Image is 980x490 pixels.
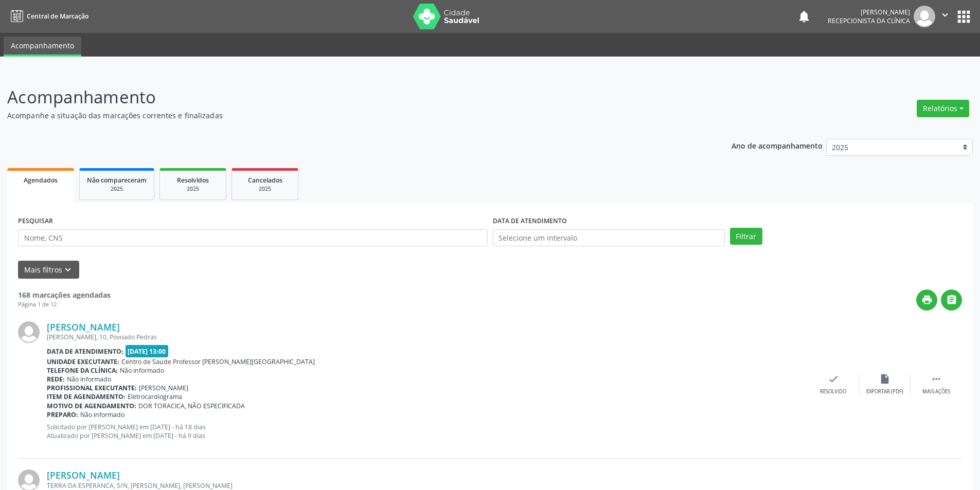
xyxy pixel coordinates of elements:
div: TERRA DA ESPERANCA, S/N, [PERSON_NAME], [PERSON_NAME] [47,481,808,490]
div: 2025 [87,185,147,193]
p: Acompanhe a situação das marcações correntes e finalizadas [7,110,683,121]
span: Cancelados [248,176,282,185]
img: img [914,6,935,27]
b: Preparo: [47,410,78,419]
span: Eletrocardiograma [128,392,182,401]
div: 2025 [167,185,219,193]
span: Centro de Saude Professor [PERSON_NAME][GEOGRAPHIC_DATA] [121,357,315,366]
span: Agendados [24,176,58,185]
strong: 168 marcações agendadas [18,290,111,300]
span: Não compareceram [87,176,147,185]
span: Não informado [67,375,111,384]
a: [PERSON_NAME] [47,469,120,481]
a: Acompanhamento [4,37,81,57]
span: Resolvidos [177,176,209,185]
button: print [916,289,937,311]
i: insert_drive_file [879,373,890,385]
span: Recepcionista da clínica [828,16,910,25]
i:  [946,294,957,305]
span: Não informado [80,410,124,419]
b: Profissional executante: [47,384,137,392]
a: [PERSON_NAME] [47,321,120,333]
i: check [828,373,839,385]
b: Motivo de agendamento: [47,402,136,410]
div: Página 1 de 12 [18,300,111,309]
b: Rede: [47,375,65,384]
img: img [18,321,40,343]
i:  [931,373,942,385]
i: print [921,294,933,305]
i:  [939,9,951,21]
span: Não informado [120,366,164,375]
b: Unidade executante: [47,357,119,366]
button:  [935,6,955,27]
b: Item de agendamento: [47,392,126,401]
button: Mais filtroskeyboard_arrow_down [18,261,79,279]
div: Exportar (PDF) [866,388,903,395]
div: 2025 [239,185,291,193]
label: DATA DE ATENDIMENTO [493,213,567,229]
span: [PERSON_NAME] [139,384,188,392]
p: Ano de acompanhamento [732,139,823,152]
div: Resolvido [820,388,846,395]
p: Solicitado por [PERSON_NAME] em [DATE] - há 18 dias Atualizado por [PERSON_NAME] em [DATE] - há 9... [47,423,808,440]
input: Selecione um intervalo [493,229,725,247]
b: Telefone da clínica: [47,366,118,375]
label: PESQUISAR [18,213,53,229]
button:  [941,289,962,311]
input: Nome, CNS [18,229,488,247]
p: Acompanhamento [7,84,683,110]
div: [PERSON_NAME], 10, Povoado Pedras [47,333,808,341]
span: Central de Marcação [27,12,88,21]
a: Central de Marcação [7,8,88,25]
i: keyboard_arrow_down [62,264,74,276]
button: apps [955,8,973,26]
b: Data de atendimento: [47,347,123,356]
span: DOR TORACICA, NÃO ESPECIFICADA [138,402,245,410]
div: Mais ações [922,388,950,395]
button: Filtrar [730,228,762,245]
button: Relatórios [917,100,969,117]
button: notifications [797,9,811,24]
span: [DATE] 13:00 [126,345,169,357]
div: [PERSON_NAME] [828,8,910,16]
